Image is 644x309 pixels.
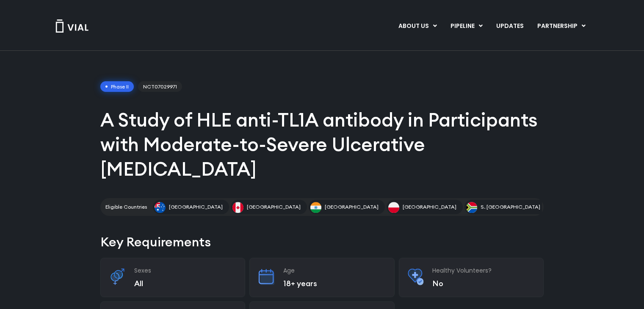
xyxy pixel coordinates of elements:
[105,203,147,211] h2: Eligible Countries
[138,81,182,92] span: NCT07029971
[247,203,301,211] span: [GEOGRAPHIC_DATA]
[100,108,544,181] h1: A Study of HLE anti-TL1A antibody in Participants with Moderate-to-Severe Ulcerative [MEDICAL_DATA]
[283,267,386,274] h3: Age
[325,203,379,211] span: [GEOGRAPHIC_DATA]
[310,202,321,213] img: India
[432,267,535,274] h3: Healthy Volunteers?
[283,279,386,288] p: 18+ years
[155,202,166,213] img: Australia
[489,19,530,33] a: UPDATES
[531,19,592,33] a: PARTNERSHIPMenu Toggle
[403,203,456,211] span: [GEOGRAPHIC_DATA]
[169,203,223,211] span: [GEOGRAPHIC_DATA]
[134,279,237,288] p: All
[100,233,544,251] h2: Key Requirements
[392,19,443,33] a: ABOUT USMenu Toggle
[134,267,237,274] h3: Sexes
[466,202,477,213] img: S. Africa
[444,19,489,33] a: PIPELINEMenu Toggle
[481,203,540,211] span: S. [GEOGRAPHIC_DATA]
[100,81,134,92] span: Phase II
[55,19,89,33] img: Vial Logo
[232,202,243,213] img: Canada
[388,202,399,213] img: Poland
[432,279,535,288] p: No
